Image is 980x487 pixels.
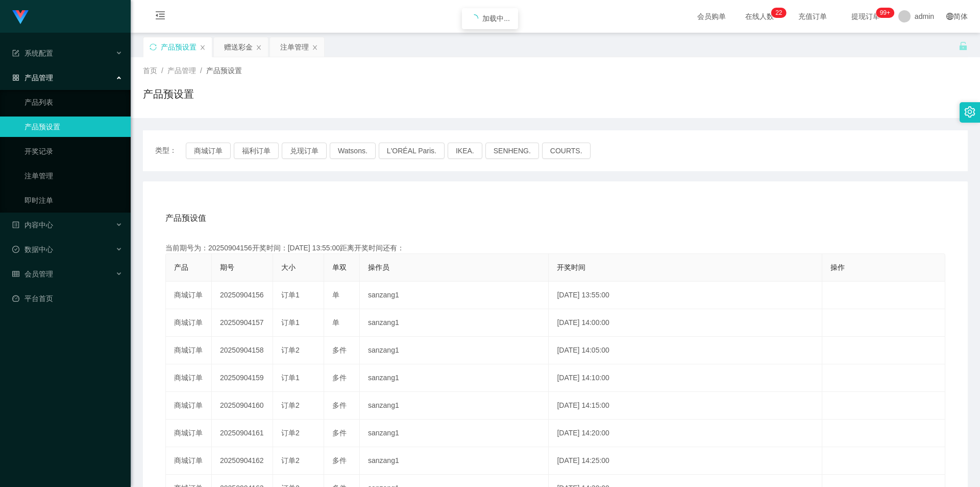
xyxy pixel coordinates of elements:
span: 单 [332,318,339,327]
button: Watsons. [330,143,376,159]
span: 产品预设置 [206,66,242,75]
td: 商城订单 [166,282,212,309]
span: 会员管理 [12,270,53,278]
span: 产品管理 [12,74,53,82]
span: 订单1 [281,291,300,299]
i: 图标: table [12,270,19,277]
span: 单 [332,291,339,299]
td: 20250904156 [212,282,273,309]
sup: 1069 [876,8,894,18]
td: 商城订单 [166,392,212,420]
button: COURTS. [542,143,591,159]
td: [DATE] 13:55:00 [549,282,822,309]
i: 图标: profile [12,221,19,228]
td: 20250904158 [212,337,273,364]
td: 商城订单 [166,420,212,447]
a: 注单管理 [24,166,122,186]
span: 订单2 [281,346,300,354]
td: 商城订单 [166,309,212,337]
span: 多件 [332,429,347,437]
span: 充值订单 [793,13,832,20]
a: 产品预设置 [24,117,122,137]
a: 即时注单 [24,190,122,211]
td: sanzang1 [360,364,549,392]
span: 类型： [155,143,186,159]
i: 图标: sync [150,43,157,51]
button: 兑现订单 [282,143,327,159]
i: 图标: form [12,50,19,57]
td: 20250904160 [212,392,273,420]
span: 系统配置 [12,49,53,57]
span: 多件 [332,401,347,409]
p: 2 [779,8,782,18]
button: 商城订单 [186,143,231,159]
i: icon: loading [470,14,478,22]
td: 商城订单 [166,447,212,475]
i: 图标: setting [964,106,975,118]
button: 福利订单 [234,143,279,159]
a: 开奖记录 [24,141,122,161]
span: 产品 [174,263,188,271]
span: 产品管理 [167,66,196,75]
div: 注单管理 [280,37,309,57]
td: [DATE] 14:20:00 [549,420,822,447]
div: 产品预设置 [161,37,197,57]
span: 操作 [830,263,845,271]
td: sanzang1 [360,420,549,447]
i: 图标: unlock [959,41,968,51]
span: 订单2 [281,401,300,409]
td: [DATE] 14:15:00 [549,392,822,420]
sup: 22 [771,8,786,18]
img: logo.9652507e.png [12,10,29,25]
td: 20250904161 [212,420,273,447]
span: 开奖时间 [557,263,585,271]
span: 首页 [143,66,157,75]
a: 图标: dashboard平台首页 [12,288,122,309]
span: / [161,66,163,75]
td: sanzang1 [360,309,549,337]
i: 图标: appstore-o [12,74,19,81]
i: 图标: check-circle-o [12,246,19,253]
span: 多件 [332,346,347,354]
p: 2 [775,8,779,18]
span: 期号 [220,263,234,271]
span: 单双 [332,263,347,271]
span: 订单2 [281,456,300,465]
td: 商城订单 [166,337,212,364]
td: [DATE] 14:00:00 [549,309,822,337]
td: sanzang1 [360,337,549,364]
button: IKEA. [448,143,482,159]
td: sanzang1 [360,392,549,420]
span: 多件 [332,374,347,382]
td: sanzang1 [360,447,549,475]
span: 订单2 [281,429,300,437]
div: 当前期号为：20250904156开奖时间：[DATE] 13:55:00距离开奖时间还有： [165,243,945,253]
span: 大小 [281,263,296,271]
h1: 产品预设置 [143,86,194,102]
span: 订单1 [281,374,300,382]
td: [DATE] 14:10:00 [549,364,822,392]
span: 订单1 [281,318,300,327]
span: 内容中心 [12,221,53,229]
span: 产品预设值 [165,212,206,224]
span: 在线人数 [740,13,779,20]
td: [DATE] 14:25:00 [549,447,822,475]
button: SENHENG. [485,143,539,159]
span: / [200,66,202,75]
span: 加载中... [482,14,510,22]
td: [DATE] 14:05:00 [549,337,822,364]
i: 图标: close [200,44,206,51]
span: 数据中心 [12,245,53,253]
span: 提现订单 [846,13,885,20]
i: 图标: close [312,44,318,51]
td: 20250904159 [212,364,273,392]
td: 20250904157 [212,309,273,337]
span: 多件 [332,456,347,465]
i: 图标: menu-fold [143,1,178,33]
i: 图标: global [946,13,953,20]
span: 操作员 [368,263,389,271]
button: L'ORÉAL Paris. [379,143,445,159]
td: sanzang1 [360,282,549,309]
i: 图标: close [256,44,262,51]
td: 商城订单 [166,364,212,392]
